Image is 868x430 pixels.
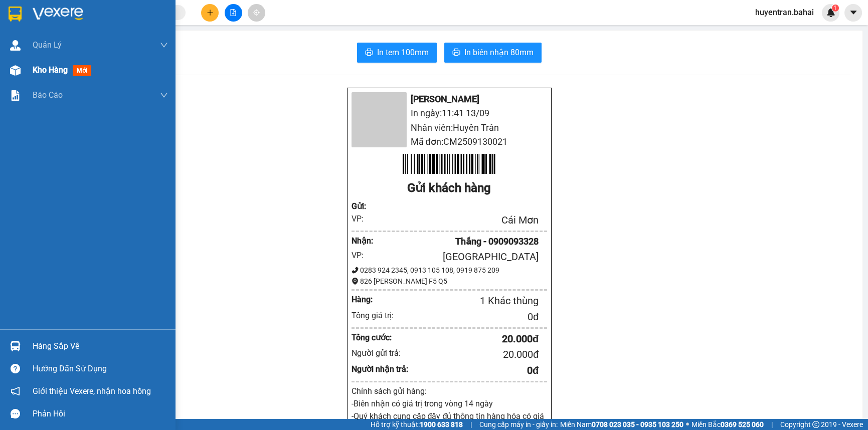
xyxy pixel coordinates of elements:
div: Người nhận trả: [352,363,409,375]
span: caret-down [849,8,858,17]
div: Cái Mơn [9,9,89,21]
li: Mã đơn: CM2509130021 [352,135,547,149]
span: Báo cáo [33,89,63,101]
div: 20.000 đ [408,331,539,347]
div: 826 [PERSON_NAME] F5 Q5 [352,276,547,287]
li: Nhân viên: Huyền Trân [352,121,547,135]
div: Người gửi trả: [352,347,409,359]
span: Hỗ trợ kỹ thuật: [371,419,463,430]
span: | [470,419,472,430]
span: environment [352,278,359,285]
span: CR : [8,64,23,75]
span: copyright [812,421,819,428]
div: Phản hồi [33,406,168,421]
span: Giới thiệu Vexere, nhận hoa hồng [33,385,151,397]
span: Cung cấp máy in - giấy in: [479,419,558,430]
span: huyentran.bahai [747,6,822,19]
div: VP: [352,212,376,225]
button: printerIn biên nhận 80mm [444,43,542,63]
span: In tem 100mm [377,46,429,59]
div: 0 đ [408,309,539,325]
button: file-add [225,4,242,22]
div: Cái Mơn [376,212,539,228]
span: | [771,419,773,430]
span: Miền Nam [560,419,683,430]
button: printerIn tem 100mm [357,43,437,63]
strong: 0708 023 035 - 0935 103 250 [592,420,683,428]
strong: 1900 633 818 [420,420,463,428]
div: Hàng sắp về [33,339,168,354]
button: caret-down [844,4,862,22]
span: question-circle [11,364,20,373]
span: down [160,41,168,49]
span: 1 [833,5,837,12]
div: Thắng - 0909093328 [376,235,539,249]
div: Hàng: [352,293,392,306]
span: In biên nhận 80mm [464,46,534,59]
div: Tổng cước: [352,331,409,344]
span: down [160,91,168,99]
div: Nhận : [352,235,376,247]
li: In ngày: 11:41 13/09 [352,106,547,120]
div: 20.000 đ [408,347,539,362]
span: Miền Bắc [691,419,764,430]
p: -Biên nhận có giá trị trong vòng 14 ngày [352,397,547,410]
div: [GEOGRAPHIC_DATA] [96,9,198,31]
span: ⚪️ [686,422,689,426]
div: 20.000 [8,63,90,75]
img: icon-new-feature [826,8,835,17]
div: Chính sách gửi hàng: [352,385,547,397]
span: Quản Lý [33,39,62,51]
div: 0909093328 [96,43,198,57]
div: 0283 924 2345, 0913 105 108, 0919 875 209 [352,265,547,276]
sup: 1 [832,5,839,12]
img: solution-icon [10,90,21,101]
button: plus [201,4,219,22]
div: 0 đ [408,363,539,378]
span: printer [365,48,373,58]
strong: 0369 525 060 [721,420,764,428]
span: notification [11,386,20,396]
span: Nhận: [96,9,120,19]
span: Gửi: [9,10,24,20]
span: message [11,409,20,418]
span: plus [207,9,214,16]
div: Hướng dẫn sử dụng [33,361,168,376]
img: logo-vxr [9,7,22,22]
span: printer [452,48,460,58]
img: warehouse-icon [10,40,21,51]
div: Tổng giá trị: [352,309,409,322]
div: Thắng [96,31,198,43]
span: file-add [230,9,237,16]
img: warehouse-icon [10,341,21,351]
div: VP: [352,249,376,262]
span: phone [352,267,359,274]
span: Kho hàng [33,65,68,75]
li: [PERSON_NAME] [352,92,547,106]
button: aim [248,4,265,22]
span: aim [253,9,260,16]
div: Gửi : [352,200,376,212]
div: [GEOGRAPHIC_DATA] [376,249,539,265]
img: warehouse-icon [10,65,21,76]
div: Gửi khách hàng [352,179,547,198]
div: 1 Khác thùng [392,293,539,309]
span: mới [73,65,91,76]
